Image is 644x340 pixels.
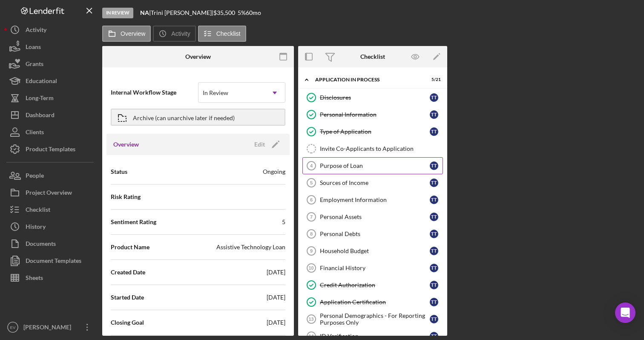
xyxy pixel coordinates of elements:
[4,89,98,107] button: Long-Term
[10,325,16,330] text: EV
[4,21,98,38] button: Activity
[302,123,443,140] a: Type of ApplicationTT
[26,141,75,160] div: Product Templates
[4,107,98,124] button: Dashboard
[4,184,98,201] button: Project Overview
[4,201,98,218] button: Checklist
[121,30,145,37] label: Overview
[310,231,313,236] tspan: 8
[302,311,443,328] a: 13Personal Demographics - For Reporting Purposes OnlyTT
[26,55,43,75] div: Grants
[185,53,211,60] div: Overview
[4,38,98,55] button: Loans
[26,38,41,58] div: Loans
[315,77,420,82] div: Application In Process
[430,315,438,323] div: T T
[26,107,55,126] div: Dashboard
[140,9,151,16] div: |
[320,111,430,118] div: Personal Information
[430,127,438,136] div: T T
[302,106,443,123] a: Personal InformationTT
[430,213,438,221] div: T T
[111,268,145,277] span: Created Date
[216,30,241,37] label: Checklist
[310,214,313,219] tspan: 7
[102,8,133,18] div: In Review
[26,21,46,40] div: Activity
[320,196,430,203] div: Employment Information
[320,179,430,186] div: Sources of Income
[111,109,285,126] button: Archive (can unarchive later if needed)
[26,269,43,288] div: Sheets
[133,109,235,125] div: Archive (can unarchive later if needed)
[111,218,156,226] span: Sentiment Rating
[430,247,438,255] div: T T
[302,174,443,191] a: 5Sources of IncomeTT
[153,26,195,42] button: Activity
[111,293,144,302] span: Started Date
[320,312,430,326] div: Personal Demographics - For Reporting Purposes Only
[430,298,438,306] div: T T
[4,218,98,235] button: History
[430,264,438,272] div: T T
[171,30,190,37] label: Activity
[360,53,385,60] div: Checklist
[302,208,443,225] a: 7Personal AssetsTT
[430,230,438,238] div: T T
[320,128,430,135] div: Type of Application
[320,248,430,254] div: Household Budget
[320,145,443,152] div: Invite Co-Applicants to Application
[254,138,265,151] div: Edit
[302,89,443,106] a: DisclosuresTT
[198,26,246,42] button: Checklist
[263,167,285,176] div: Ongoing
[4,167,98,184] button: People
[4,269,98,286] button: Sheets
[310,163,313,168] tspan: 4
[26,218,46,237] div: History
[430,196,438,204] div: T T
[249,138,283,151] button: Edit
[4,235,98,252] button: Documents
[425,77,441,82] div: 5 / 21
[111,167,127,176] span: Status
[302,225,443,242] a: 8Personal DebtsTT
[203,89,228,96] div: In Review
[310,197,313,202] tspan: 6
[430,281,438,289] div: T T
[320,94,430,101] div: Disclosures
[4,124,98,141] button: Clients
[282,218,285,226] div: 5
[111,88,198,97] span: Internal Workflow Stage
[4,55,98,72] button: Grants
[26,89,54,109] div: Long-Term
[4,141,98,158] button: Product Templates
[310,248,313,254] tspan: 9
[26,184,72,203] div: Project Overview
[26,201,50,220] div: Checklist
[310,180,313,185] tspan: 5
[430,93,438,102] div: T T
[26,235,56,254] div: Documents
[615,303,635,323] div: Open Intercom Messenger
[302,157,443,174] a: 4Purpose of LoanTT
[302,294,443,311] a: Application CertificationTT
[267,293,285,302] div: [DATE]
[320,333,430,340] div: ID Verification
[267,268,285,277] div: [DATE]
[4,252,98,269] button: Document Templates
[102,26,151,42] button: Overview
[4,72,98,89] button: Educational
[320,282,430,288] div: Credit Authorization
[308,334,314,339] tspan: 14
[320,231,430,237] div: Personal Debts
